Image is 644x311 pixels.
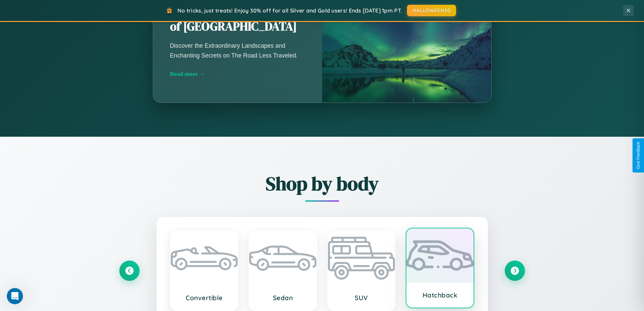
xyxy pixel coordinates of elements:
p: Discover the Extraordinary Landscapes and Enchanting Secrets on The Road Less Traveled. [170,41,305,60]
iframe: Intercom live chat [7,288,23,304]
h3: Sedan [256,294,310,302]
h3: SUV [335,294,388,302]
button: HALLOWEEN30 [407,5,456,16]
div: Read more → [170,70,305,77]
span: No tricks, just treats! Enjoy 30% off for all Silver and Gold users! Ends [DATE] 1pm PT. [177,7,402,14]
h3: Convertible [177,294,231,302]
div: Give Feedback [636,142,641,169]
h3: Hatchback [413,291,467,299]
h2: Unearthing the Mystique of [GEOGRAPHIC_DATA] [170,3,305,35]
h2: Shop by body [119,171,525,197]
